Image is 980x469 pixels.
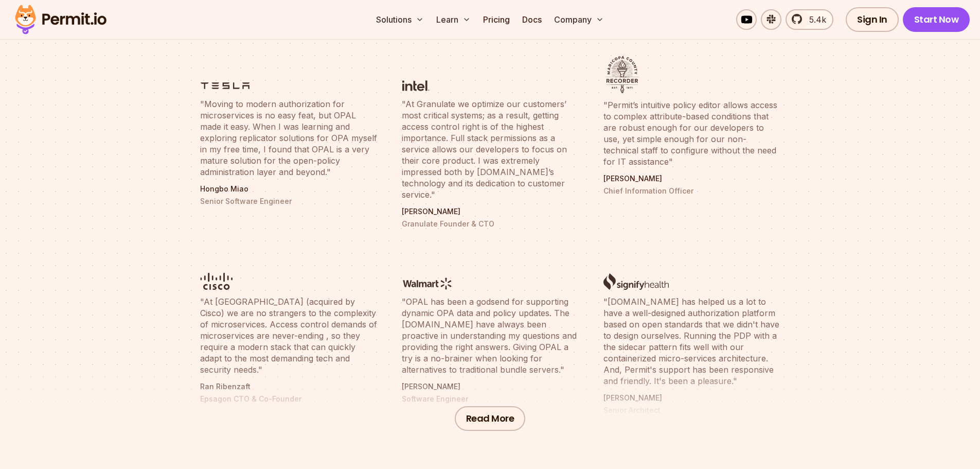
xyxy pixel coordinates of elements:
a: Start Now [903,7,970,32]
p: Hongbo Miao [200,184,377,194]
p: Senior Software Engineer [200,196,377,206]
a: Docs [518,9,546,30]
img: logo [200,273,233,290]
img: logo [402,79,430,92]
button: Learn [432,9,475,30]
button: Solutions [372,9,428,30]
img: logo [200,79,250,92]
blockquote: "[DOMAIN_NAME] has helped us a lot to have a well-designed authorization platform based on open s... [603,296,780,387]
blockquote: "Moving to modern authorization for microservices is no easy feat, but OPAL made it easy. When I ... [200,98,377,178]
a: Pricing [479,9,514,30]
a: Sign In [846,7,899,32]
blockquote: "Permit’s intuitive policy editor allows access to complex attribute-based conditions that are ro... [603,99,780,167]
p: [PERSON_NAME] [402,206,579,217]
p: Chief Information Officer [603,186,780,196]
button: Read More [455,406,526,431]
button: Company [550,9,608,30]
img: logo [402,277,454,290]
span: 5.4k [803,13,826,26]
a: 5.4k [786,9,833,30]
blockquote: "At Granulate we optimize our customers’ most critical systems; as a result, getting access contr... [402,98,579,200]
blockquote: "At [GEOGRAPHIC_DATA] (acquired by Cisco) we are no strangers to the complexity of microservices.... [200,296,377,375]
p: Granulate Founder & CTO [402,219,579,229]
img: logo [603,273,669,290]
img: logo [603,56,641,93]
blockquote: "OPAL has been a godsend for supporting dynamic OPA data and policy updates. The [DOMAIN_NAME] ha... [402,296,579,375]
img: Permit logo [10,2,111,37]
p: [PERSON_NAME] [603,173,780,184]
